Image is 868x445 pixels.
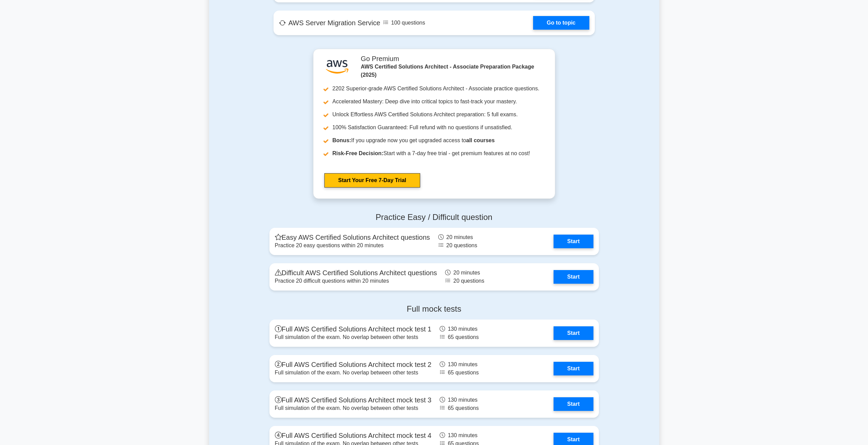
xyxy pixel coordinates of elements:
a: Start [554,397,593,411]
a: Start Your Free 7-Day Trial [324,173,420,188]
h4: Full mock tests [269,304,599,314]
h4: Practice Easy / Difficult question [269,212,599,222]
a: Start [554,270,593,284]
a: Start [554,326,593,340]
a: Go to topic [533,16,589,30]
a: Start [554,235,593,248]
a: Start [554,362,593,375]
